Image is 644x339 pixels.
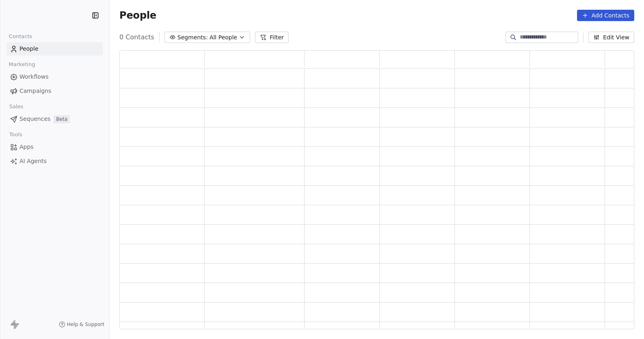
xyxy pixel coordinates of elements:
button: Filter [255,32,289,43]
span: Sequences [19,115,50,123]
span: AI Agents [19,157,47,165]
span: Beta [54,115,70,123]
span: Segments: [177,33,208,42]
span: Tools [6,129,26,141]
span: Apps [19,143,34,151]
span: Sales [6,101,27,113]
a: Help & Support [59,321,104,328]
span: Contacts [5,30,36,43]
span: 0 Contacts [119,32,154,42]
span: All People [210,33,237,42]
button: Edit View [588,32,634,43]
span: People [119,9,156,21]
a: People [6,42,103,56]
span: Help & Support [67,321,104,328]
span: Marketing [5,58,39,71]
a: SequencesBeta [6,112,103,126]
button: Add Contacts [577,10,634,21]
span: Campaigns [19,87,51,95]
a: AI Agents [6,154,103,168]
a: Campaigns [6,84,103,98]
a: Apps [6,140,103,154]
span: Workflows [19,73,49,81]
span: People [19,45,39,53]
a: Workflows [6,70,103,84]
